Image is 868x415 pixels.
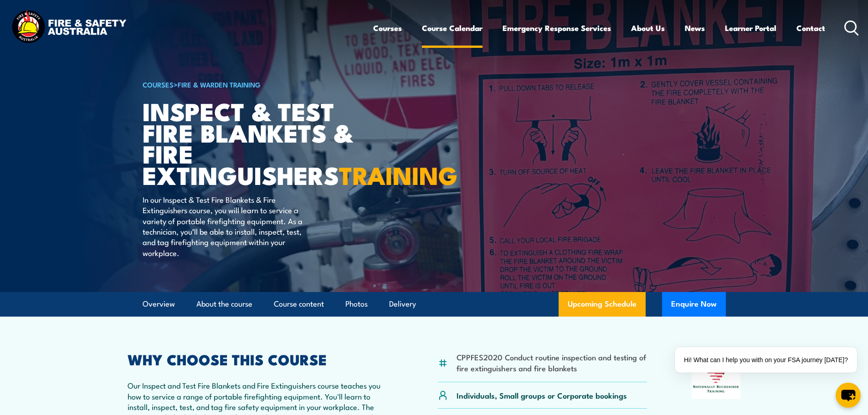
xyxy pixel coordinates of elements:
a: Upcoming Schedule [559,292,646,317]
strong: TRAINING [339,155,457,193]
a: Fire & Warden Training [178,79,261,89]
a: About the course [196,292,252,316]
a: Courses [373,16,402,40]
a: Emergency Response Services [503,16,611,40]
a: About Us [631,16,665,40]
p: Individuals, Small groups or Corporate bookings [457,390,627,400]
a: Course content [274,292,324,316]
a: Overview [143,292,175,316]
a: News [685,16,705,40]
a: Course Calendar [422,16,483,40]
a: COURSES [143,79,174,89]
button: chat-button [836,383,861,408]
a: Contact [796,16,825,40]
a: Learner Portal [725,16,776,40]
h2: WHY CHOOSE THIS COURSE [128,353,394,365]
h6: > [143,79,368,90]
li: CPPFES2020 Conduct routine inspection and testing of fire extinguishers and fire blankets [457,352,647,373]
p: In our Inspect & Test Fire Blankets & Fire Extinguishers course, you will learn to service a vari... [143,194,309,258]
a: Delivery [389,292,416,316]
a: Photos [345,292,368,316]
button: Enquire Now [662,292,726,317]
h1: Inspect & Test Fire Blankets & Fire Extinguishers [143,100,368,185]
div: Hi! What can I help you with on your FSA journey [DATE]? [675,347,857,373]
